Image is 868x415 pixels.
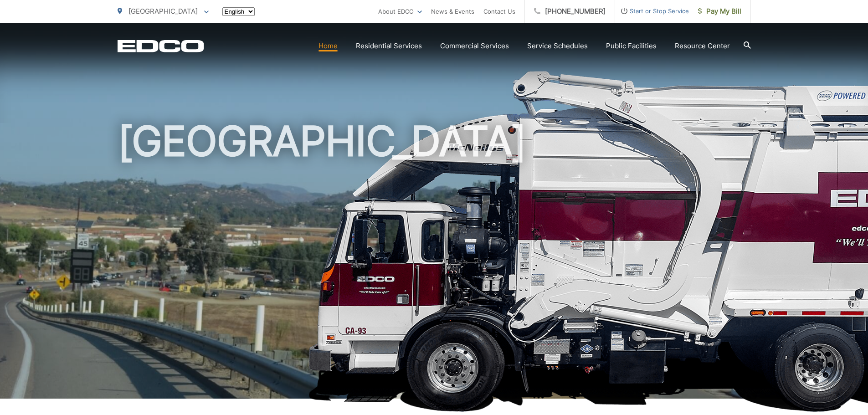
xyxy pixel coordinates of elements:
[431,6,474,17] a: News & Events
[527,41,588,51] a: Service Schedules
[118,40,204,52] a: EDCD logo. Return to the homepage.
[128,7,198,15] span: [GEOGRAPHIC_DATA]
[378,6,422,17] a: About EDCO
[675,41,730,51] a: Resource Center
[318,41,338,51] a: Home
[440,41,509,51] a: Commercial Services
[222,7,255,16] select: Select a language
[698,6,741,17] span: Pay My Bill
[356,41,422,51] a: Residential Services
[118,118,751,407] h1: [GEOGRAPHIC_DATA]
[606,41,657,51] a: Public Facilities
[483,6,515,17] a: Contact Us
